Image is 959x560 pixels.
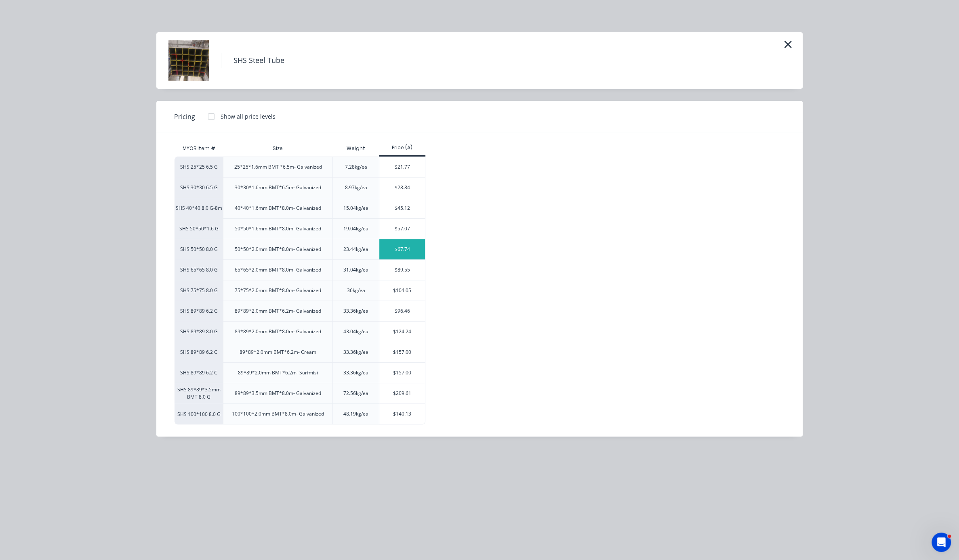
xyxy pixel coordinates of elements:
div: SHS 30*30 6.5 G [175,177,223,198]
div: Show all price levels [221,112,276,121]
div: SHS 75*75 8.0 G [175,280,223,301]
div: $104.05 [379,280,425,301]
div: $67.74 [379,239,425,259]
div: 15.04kg/ea [343,205,368,212]
div: 50*50*1.6mm BMT*8.0m- Galvanized [235,225,321,232]
div: SHS 89*89 6.2 C [175,342,223,362]
div: 48.19kg/ea [343,410,368,418]
span: Pricing [174,112,195,121]
div: 36kg/ea [347,287,365,294]
div: 33.36kg/ea [343,307,368,315]
div: 50*50*2.0mm BMT*8.0m- Galvanized [235,246,321,253]
div: Price (A) [379,144,425,151]
img: SHS Steel Tube [168,40,209,81]
div: 89*89*2.0mm BMT*6.2m- Cream [240,349,316,356]
div: $140.13 [379,404,425,424]
div: 100*100*2.0mm BMT*8.0m- Galvanized [232,410,324,418]
div: SHS 100*100 8.0 G [175,403,223,424]
div: 65*65*2.0mm BMT*8.0m- Galvanized [235,266,321,274]
div: SHS 89*89*3.5mm BMT 8.0 G [175,383,223,403]
div: 75*75*2.0mm BMT*8.0m- Galvanized [235,287,321,294]
div: $157.00 [379,363,425,383]
div: 33.36kg/ea [343,349,368,356]
div: $157.00 [379,342,425,362]
div: SHS 50*50*1.6 G [175,218,223,239]
div: $209.61 [379,383,425,403]
div: 7.28kg/ea [345,163,367,171]
div: 89*89*3.5mm BMT*8.0m- Galvanized [235,390,321,397]
div: 43.04kg/ea [343,328,368,335]
h4: SHS Steel Tube [221,53,297,68]
div: SHS 50*50 8.0 G [175,239,223,259]
div: 33.36kg/ea [343,369,368,376]
div: SHS 89*89 8.0 G [175,321,223,342]
div: Weight [340,138,372,159]
div: MYOB Item # [175,140,223,157]
iframe: Intercom live chat [932,533,951,552]
div: 30*30*1.6mm BMT*6.5m- Galvanized [235,184,321,191]
div: 25*25*1.6mm BMT *6.5m- Galvanized [234,163,322,171]
div: 89*89*2.0mm BMT*8.0m- Galvanized [235,328,321,335]
div: $89.55 [379,260,425,280]
div: $28.84 [379,178,425,198]
div: $21.77 [379,157,425,177]
div: 23.44kg/ea [343,246,368,253]
div: 89*89*2.0mm BMT*6.2m- Galvanized [235,307,321,315]
div: SHS 40*40 8.0 G-8m [175,198,223,218]
div: 19.04kg/ea [343,225,368,232]
div: SHS 89*89 6.2 C [175,362,223,383]
div: 89*89*2.0mm BMT*6.2m- Surfmist [238,369,318,376]
div: $124.24 [379,322,425,342]
div: 8.97kg/ea [345,184,367,191]
div: 40*40*1.6mm BMT*8.0m- Galvanized [235,205,321,212]
div: 31.04kg/ea [343,266,368,274]
div: $96.46 [379,301,425,321]
div: SHS 65*65 8.0 G [175,259,223,280]
div: SHS 89*89 6.2 G [175,301,223,321]
div: $45.12 [379,198,425,218]
div: Size [266,138,289,159]
div: 72.56kg/ea [343,390,368,397]
div: SHS 25*25 6.5 G [175,157,223,177]
div: $57.07 [379,219,425,239]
